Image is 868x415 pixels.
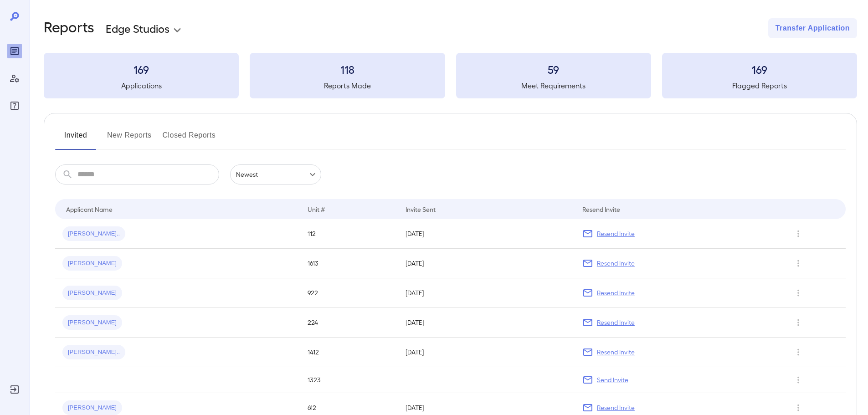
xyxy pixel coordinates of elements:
[662,62,857,77] h3: 169
[791,400,806,415] button: Row Actions
[66,204,113,215] div: Applicant Name
[62,404,122,412] span: [PERSON_NAME]
[7,71,22,86] div: Manage Users
[597,229,635,238] p: Resend Invite
[791,345,806,359] button: Row Actions
[62,318,122,327] span: [PERSON_NAME]
[398,219,575,249] td: [DATE]
[597,288,635,297] p: Resend Invite
[791,373,806,387] button: Row Actions
[7,382,22,397] div: Log Out
[7,44,22,58] div: Reports
[300,338,398,367] td: 1412
[582,204,620,215] div: Resend Invite
[163,128,216,150] button: Closed Reports
[55,128,96,150] button: Invited
[300,367,398,393] td: 1323
[398,249,575,278] td: [DATE]
[250,80,445,91] h5: Reports Made
[597,318,635,327] p: Resend Invite
[230,164,321,184] div: Newest
[398,338,575,367] td: [DATE]
[7,98,22,113] div: FAQ
[456,80,651,91] h5: Meet Requirements
[398,308,575,338] td: [DATE]
[406,204,436,215] div: Invite Sent
[597,375,628,384] p: Send Invite
[597,348,635,357] p: Resend Invite
[62,230,125,238] span: [PERSON_NAME]..
[300,249,398,278] td: 1613
[300,278,398,308] td: 922
[300,308,398,338] td: 224
[62,259,122,268] span: [PERSON_NAME]
[597,403,635,412] p: Resend Invite
[791,286,806,300] button: Row Actions
[791,256,806,271] button: Row Actions
[44,80,239,91] h5: Applications
[791,315,806,330] button: Row Actions
[768,18,857,38] button: Transfer Application
[44,62,239,77] h3: 169
[456,62,651,77] h3: 59
[106,21,169,36] p: Edge Studios
[597,259,635,268] p: Resend Invite
[250,62,445,77] h3: 118
[44,53,857,98] summary: 169Applications118Reports Made59Meet Requirements169Flagged Reports
[398,278,575,308] td: [DATE]
[662,80,857,91] h5: Flagged Reports
[300,219,398,249] td: 112
[308,204,325,215] div: Unit #
[44,18,94,38] h2: Reports
[791,226,806,241] button: Row Actions
[62,348,125,357] span: [PERSON_NAME]..
[62,289,122,297] span: [PERSON_NAME]
[107,128,152,150] button: New Reports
